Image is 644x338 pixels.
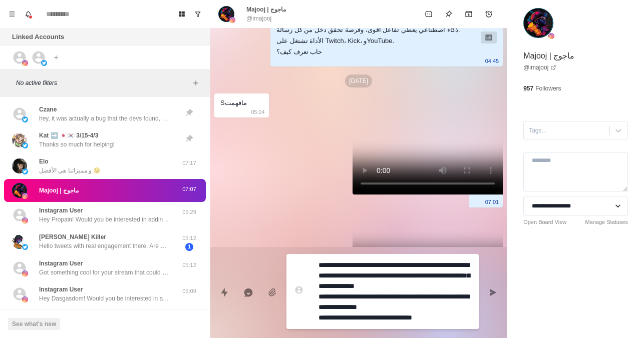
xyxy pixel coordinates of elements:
img: picture [548,33,554,39]
button: See what's new [8,318,60,330]
p: Followers [535,84,561,93]
button: Menu [4,6,20,22]
div: Sمافهمت [220,97,247,108]
img: picture [12,183,27,198]
button: Add reminder [479,4,499,24]
img: picture [12,158,27,173]
p: 07:17 [177,159,202,167]
img: picture [12,234,27,249]
img: picture [22,60,28,66]
img: picture [22,193,28,199]
button: Show unread conversations [190,6,206,22]
p: 05:24 [251,106,265,117]
img: picture [22,296,28,302]
p: 05:09 [177,287,202,295]
p: Kat ➡️ 🇯🇵🇰🇷 3/15-4/3 [39,131,98,140]
p: 04:45 [485,55,499,66]
a: Manage Statuses [585,218,628,226]
img: picture [22,244,28,250]
p: Linked Accounts [12,32,64,42]
p: 957 [523,84,533,93]
p: @imajooj [246,14,271,23]
p: Hey Dasgasdom! Would you be interested in adding sound alerts, free AI TTS or Media Sharing to yo... [39,294,169,303]
img: picture [22,217,28,223]
p: Majooj | ماجوج [246,5,286,14]
p: 05:12 [177,261,202,269]
img: picture [12,132,27,147]
button: Add account [50,51,62,63]
p: Instagram User [39,206,83,215]
button: Mark as unread [419,4,439,24]
button: Add media [262,282,282,302]
p: Majooj | ماجوج [39,186,79,195]
span: 1 [185,243,193,251]
p: Majooj | ماجوج [523,50,574,62]
button: Board View [174,6,190,22]
img: picture [22,142,28,148]
button: Send message [483,282,503,302]
img: picture [218,6,234,22]
p: Elo [39,157,49,166]
button: Pin [439,4,459,24]
img: picture [22,270,28,276]
p: Hey Propain! Would you be interested in adding sound alerts, free AI TTS or Media Sharing to your... [39,215,169,224]
img: picture [22,116,28,122]
p: 05:12 [177,234,202,242]
a: @imajooj [523,63,556,72]
p: Hello tweets with real engagement there. Are you looking for like retweet comments 2k Views. It c... [39,241,169,250]
p: Instagram User [39,285,83,294]
button: Archive [459,4,479,24]
p: 07:01 [485,196,499,207]
p: No active filters [16,78,190,87]
a: Open Board View [523,218,566,226]
button: Add filters [190,77,202,89]
p: [DATE] [345,74,372,87]
p: [PERSON_NAME] Killer [39,232,106,241]
p: Got something cool for your stream that could seriously level up audience interaction – AI Text-t... [39,268,169,277]
p: Thanks so much for helping! [39,140,115,149]
div: سلام ماجوج، تخيل الشات في بثك يتحوّل لصوت... بصوت شخصية مشهورة أو حتى بصوتك! ذكاء اصطناعي يعطي تف... [276,2,481,57]
p: hey, it was actually a bug that the devs found, they had pushed up a short-term fix while they pa... [39,114,169,123]
p: Czane [39,105,57,114]
button: Reply with AI [238,282,258,302]
img: picture [22,168,28,174]
button: Quick replies [214,282,234,302]
p: Instagram User [39,259,83,268]
p: 07:07 [177,185,202,193]
img: picture [523,8,553,38]
img: picture [41,60,47,66]
img: picture [229,17,235,23]
p: 05:29 [177,208,202,216]
button: Notifications [20,6,36,22]
p: و مميزاتنا هي الأفضل 😉 [39,166,101,175]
